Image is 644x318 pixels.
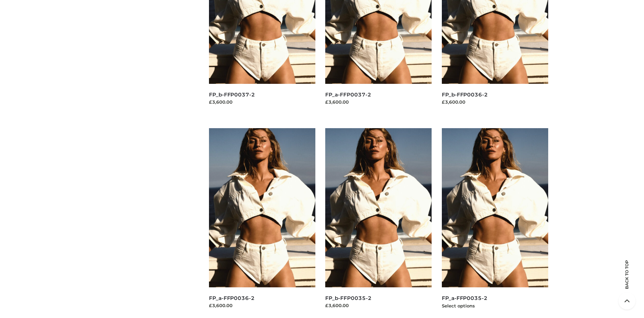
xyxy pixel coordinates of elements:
div: £3,600.00 [325,302,432,309]
a: FP_a-FFP0035-2 [442,295,488,301]
div: £3,600.00 [442,99,548,105]
div: £3,600.00 [209,302,315,309]
a: Select options [442,303,475,308]
a: FP_a-FFP0037-2 [325,91,371,98]
div: £3,600.00 [325,99,432,105]
a: FP_b-FFP0037-2 [209,91,255,98]
a: FP_b-FFP0035-2 [325,295,371,301]
a: FP_a-FFP0036-2 [209,295,255,301]
div: £3,600.00 [209,99,315,105]
span: Back to top [618,272,635,289]
a: FP_b-FFP0036-2 [442,91,488,98]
